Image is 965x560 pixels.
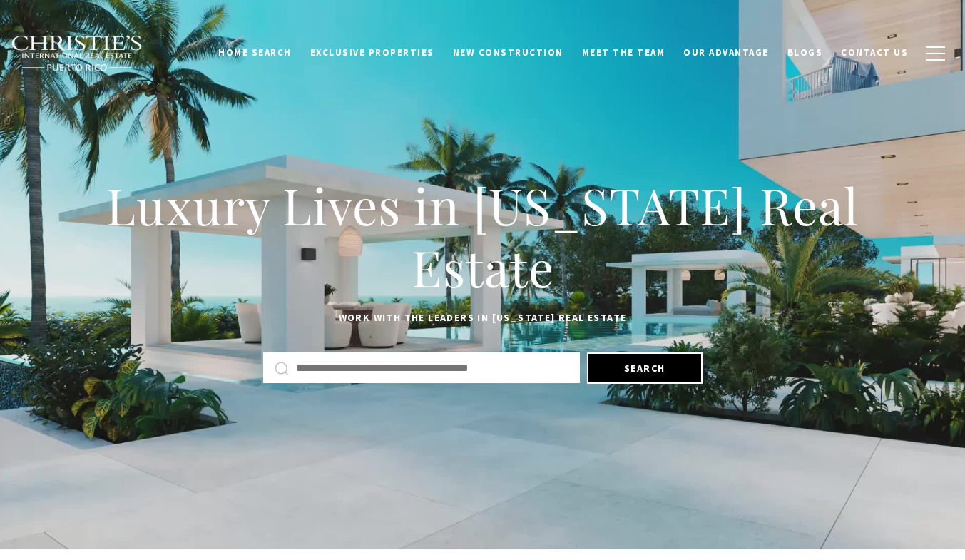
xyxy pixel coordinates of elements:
[587,352,703,384] button: Search
[573,39,675,66] a: Meet the Team
[683,46,769,58] span: Our Advantage
[310,46,434,58] span: Exclusive Properties
[36,310,929,327] p: Work with the leaders in [US_STATE] Real Estate
[11,35,143,72] img: Christie's International Real Estate black text logo
[841,46,908,58] span: Contact Us
[444,39,573,66] a: New Construction
[209,39,301,66] a: Home Search
[36,174,929,299] h1: Luxury Lives in [US_STATE] Real Estate
[778,39,832,66] a: Blogs
[787,46,823,58] span: Blogs
[301,39,444,66] a: Exclusive Properties
[674,39,778,66] a: Our Advantage
[453,46,563,58] span: New Construction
